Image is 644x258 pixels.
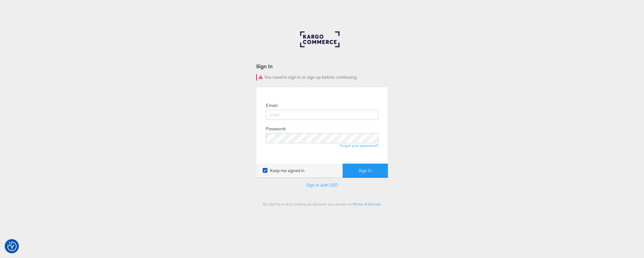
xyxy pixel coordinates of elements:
[340,143,378,148] a: Forgot your password?
[306,182,338,188] a: Sign in with SSO
[256,74,388,81] div: You need to sign in or sign up before continuing.
[266,126,286,132] label: Password:
[266,103,278,109] label: Email:
[7,242,17,251] img: Revisit consent button
[266,110,378,120] input: Email
[256,202,388,206] div: By signing in and creating an account, you accept our .
[343,164,388,178] button: Sign In
[263,168,305,174] label: Keep me signed in
[256,63,388,70] div: Sign In
[7,242,17,251] button: Consent Preferences
[353,202,381,206] a: Terms of Service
